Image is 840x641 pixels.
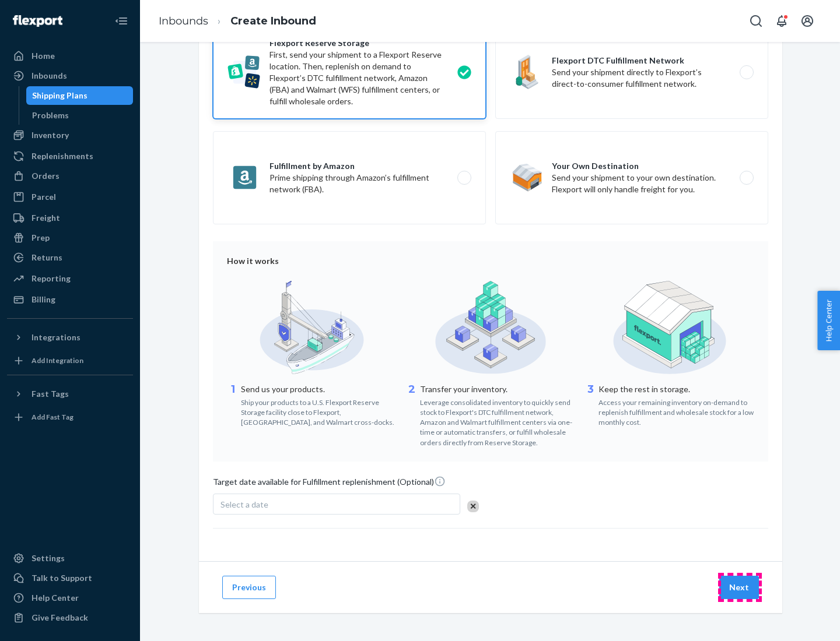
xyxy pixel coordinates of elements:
a: Shipping Plans [26,86,134,105]
div: Talk to Support [32,572,92,584]
div: Billing [32,294,55,305]
div: How it works [227,255,754,267]
p: Send us your products. [241,383,397,395]
span: Target date available for Fulfillment replenishment (Optional) [213,476,446,492]
div: Freight [32,212,60,224]
a: Inbounds [159,15,208,27]
div: Give Feedback [32,612,88,624]
div: Replenishments [32,150,93,162]
a: Home [7,47,133,65]
div: 2 [406,382,418,448]
a: Help Center [7,589,133,607]
a: Billing [7,290,133,309]
div: Add Integration [32,355,83,365]
a: Add Fast Tag [7,408,133,427]
div: Fast Tags [32,388,69,400]
div: Returns [32,252,62,263]
div: Inventory [32,129,69,141]
span: Select a date [220,499,268,509]
button: Fast Tags [7,385,133,403]
a: Reporting [7,269,133,288]
div: Problems [32,110,69,121]
div: Home [32,50,55,62]
button: Give Feedback [7,608,133,627]
button: Open account menu [796,9,819,33]
button: Next [719,576,759,599]
button: Close Navigation [110,9,133,33]
button: Previous [222,576,276,599]
div: Orders [32,170,60,182]
a: Orders [7,167,133,185]
button: Integrations [7,328,133,347]
a: Add Integration [7,351,133,370]
div: 3 [584,382,596,427]
div: Settings [32,552,65,564]
div: Inbounds [32,70,67,82]
p: Transfer your inventory. [420,383,576,395]
div: Leverage consolidated inventory to quickly send stock to Flexport's DTC fulfillment network, Amaz... [420,395,576,448]
div: Ship your products to a U.S. Flexport Reserve Storage facility close to Flexport, [GEOGRAPHIC_DAT... [241,395,397,427]
div: Access your remaining inventory on-demand to replenish fulfillment and wholesale stock for a low ... [598,395,754,427]
div: Help Center [32,592,79,604]
div: Shipping Plans [32,90,87,101]
a: Create Inbound [230,15,316,27]
button: Open notifications [770,9,793,33]
div: Reporting [32,273,71,284]
a: Returns [7,248,133,267]
p: Keep the rest in storage. [598,383,754,395]
button: Open Search Box [744,9,768,33]
div: Integrations [32,332,80,343]
button: Help Center [817,291,840,350]
div: Prep [32,232,50,244]
a: Prep [7,228,133,247]
a: Settings [7,549,133,568]
img: Flexport logo [13,15,62,27]
a: Freight [7,209,133,227]
a: Parcel [7,188,133,206]
a: Problems [26,106,134,125]
a: Inventory [7,126,133,145]
ol: breadcrumbs [149,4,325,38]
div: Parcel [32,191,56,203]
div: Add Fast Tag [32,412,73,422]
div: 1 [227,382,239,427]
a: Talk to Support [7,569,133,587]
a: Replenishments [7,147,133,165]
a: Inbounds [7,66,133,85]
